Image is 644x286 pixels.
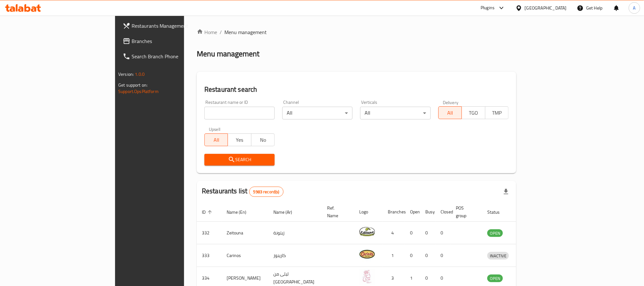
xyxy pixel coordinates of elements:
[222,222,268,244] td: Zeitouna
[209,156,270,164] span: Search
[435,222,451,244] td: 0
[250,189,283,195] span: 5983 record(s)
[443,100,459,104] label: Delivery
[227,208,255,216] span: Name (En)
[435,202,451,222] th: Closed
[118,49,223,64] a: Search Branch Phone
[207,135,225,145] span: All
[230,135,249,145] span: Yes
[118,33,223,49] a: Branches
[487,230,503,237] span: OPEN
[435,244,451,267] td: 0
[383,222,405,244] td: 4
[228,133,251,146] button: Yes
[204,107,275,119] input: Search for restaurant name or ID..
[360,107,430,119] div: All
[268,244,322,267] td: كارينوز
[204,85,509,94] h2: Restaurant search
[464,108,483,118] span: TGO
[487,208,508,216] span: Status
[202,208,214,216] span: ID
[488,108,506,118] span: TMP
[525,4,567,11] div: [GEOGRAPHIC_DATA]
[487,252,509,260] div: INACTIVE
[481,4,495,12] div: Plugins
[383,202,405,222] th: Branches
[118,70,134,78] span: Version:
[420,244,435,267] td: 0
[202,186,284,197] h2: Restaurants list
[462,106,485,119] button: TGO
[222,244,268,267] td: Carinos
[132,22,217,30] span: Restaurants Management
[441,108,459,118] span: All
[282,107,353,119] div: All
[487,252,509,260] span: INACTIVE
[405,202,420,222] th: Open
[118,87,159,96] a: Support.OpsPlatform
[420,202,435,222] th: Busy
[197,28,516,36] nav: breadcrumb
[456,204,475,219] span: POS group
[224,28,267,36] span: Menu management
[359,224,375,240] img: Zeitouna
[209,127,221,132] label: Upsell
[383,244,405,267] td: 1
[204,154,275,166] button: Search
[204,133,228,146] button: All
[405,244,420,267] td: 0
[249,187,284,197] div: Total records count
[405,222,420,244] td: 0
[118,18,223,33] a: Restaurants Management
[354,202,383,222] th: Logo
[254,135,272,145] span: No
[438,106,462,119] button: All
[268,222,322,244] td: زيتونة
[197,49,259,59] h2: Menu management
[251,133,275,146] button: No
[132,37,217,45] span: Branches
[359,269,375,285] img: Leila Min Lebnan
[359,246,375,262] img: Carinos
[132,53,217,60] span: Search Branch Phone
[327,204,346,219] span: Ref. Name
[498,184,514,199] div: Export file
[118,81,147,89] span: Get support on:
[420,222,435,244] td: 0
[633,4,636,11] span: A
[273,208,300,216] span: Name (Ar)
[487,275,503,282] span: OPEN
[135,70,145,78] span: 1.0.0
[485,106,509,119] button: TMP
